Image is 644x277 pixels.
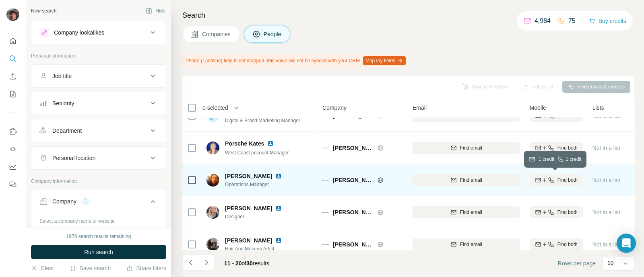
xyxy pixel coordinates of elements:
button: Job title [31,66,166,86]
div: Department [52,127,82,135]
div: New search [31,7,56,14]
button: Find email [413,142,520,154]
img: Avatar [206,238,219,251]
span: Find both [557,241,578,248]
span: Find both [557,176,578,184]
img: LinkedIn logo [275,237,282,244]
div: Seniority [52,99,74,107]
span: [PERSON_NAME] [225,204,272,212]
button: Enrich CSV [6,69,19,84]
span: 11 - 20 [224,260,242,267]
button: Navigate to next page [198,254,215,271]
img: LinkedIn logo [275,205,282,211]
button: My lists [6,87,19,101]
span: Mobile [530,104,546,112]
button: Navigate to previous page [182,254,198,271]
button: Personal location [31,148,166,168]
button: Feedback [6,177,19,192]
p: 4,984 [535,16,551,26]
span: [PERSON_NAME] [333,208,373,216]
img: Avatar [206,142,219,154]
span: Not in a list [592,177,620,183]
span: Run search [84,248,113,256]
p: Personal information [31,52,166,60]
button: Department [31,121,166,140]
button: Hide [140,5,171,17]
span: Not in a list [592,209,620,215]
p: 10 [607,259,614,267]
img: Avatar [6,8,19,21]
h4: Search [182,10,634,21]
button: Use Surfe on LinkedIn [6,124,19,139]
span: of [242,260,247,267]
span: results [224,260,269,267]
button: Find both [530,206,583,218]
span: Not in a list [592,145,620,151]
div: Select a company name or website [39,214,158,225]
button: Seniority [31,94,166,113]
img: Avatar [206,206,219,219]
span: Find email [460,209,482,216]
span: 0 selected [202,104,228,112]
span: Find both [557,144,578,152]
span: Find email [460,176,482,184]
img: LinkedIn logo [267,140,274,147]
span: Find email [460,144,482,152]
span: Email [413,104,427,112]
img: Logo of Bella Dahl [322,179,329,181]
span: Find both [557,209,578,216]
img: Logo of Bella Dahl [322,211,329,213]
span: Find email [460,241,482,248]
button: Find email [413,174,520,186]
div: 1978 search results remaining [66,233,131,240]
button: Map my fields [363,56,406,65]
span: [PERSON_NAME] [333,176,373,184]
span: Not in a list [592,241,620,248]
span: [PERSON_NAME] [333,240,373,248]
span: Operations Manager [225,181,291,188]
button: Use Surfe API [6,142,19,156]
button: Dashboard [6,160,19,174]
div: Company [52,197,76,205]
p: 75 [568,16,576,26]
span: Company [322,104,347,112]
div: Company lookalikes [54,29,104,37]
span: West Coast Account Manager [225,150,289,156]
span: Not in a list [592,113,620,119]
span: Hair And Makeup Artist [225,245,291,252]
span: 30 [246,260,253,267]
button: Find both [530,174,583,186]
button: Quick start [6,34,19,48]
div: Personal location [52,154,95,162]
img: LinkedIn logo [275,173,282,179]
button: Find both [530,142,583,154]
span: [PERSON_NAME] [225,172,272,180]
span: Rows per page [558,259,596,267]
p: Company information [31,178,166,185]
button: Company lookalikes [31,23,166,42]
button: Find email [413,206,520,218]
button: Search [6,51,19,66]
img: Logo of Bella Dahl [322,244,329,245]
span: [PERSON_NAME] [333,144,373,152]
button: Company1 [31,192,166,214]
img: Avatar [206,174,219,187]
span: People [264,30,282,38]
div: Phone (Landline) field is not mapped, this value will not be synced with your CRM [182,54,407,68]
span: Designer [225,213,291,220]
span: Lists [592,104,604,112]
span: Porsche Kates [225,140,264,148]
button: Buy credits [589,15,626,27]
button: Run search [31,245,166,259]
span: Digital & Brand Marketing Manager [225,118,300,123]
button: Find email [413,238,520,250]
button: Clear [31,264,54,272]
div: Job title [52,72,72,80]
span: [PERSON_NAME] [225,236,272,244]
span: Companies [202,30,231,38]
div: 1 [81,198,91,205]
button: Share filters [126,264,166,272]
button: Save search [70,264,111,272]
img: Logo of Bella Dahl [322,147,329,149]
div: Open Intercom Messenger [617,234,636,253]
